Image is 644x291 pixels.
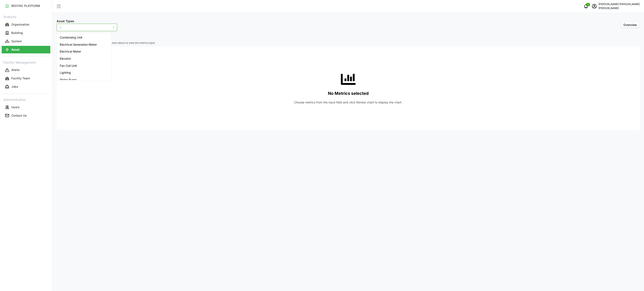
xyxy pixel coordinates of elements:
[2,111,50,120] a: Contact Us
[2,103,50,111] a: Users
[60,77,77,82] span: Water Pump
[60,42,97,47] span: Electrical Generation Meter
[2,21,50,28] button: Organisation
[294,100,402,104] p: Choose metrics from the input field and click Render chart to display the chart.
[60,70,71,75] span: Lighting
[599,2,640,6] p: [PERSON_NAME] [PERSON_NAME]
[2,46,50,53] button: Asset
[11,22,29,27] p: Organisation
[2,45,50,54] a: Asset
[2,83,50,91] a: Jobs
[2,66,50,74] a: Alerts
[582,2,590,10] button: notifications
[328,90,369,97] p: No Metrics selected
[2,66,50,74] button: Alerts
[11,85,18,89] p: Jobs
[2,74,50,83] a: Facility Team
[2,13,50,19] p: Analysis
[599,6,640,10] p: [PERSON_NAME]
[2,29,50,37] button: Building
[2,75,50,82] button: Facility Team
[2,37,50,45] button: System
[60,49,81,54] span: Electrical Meter
[587,3,589,6] span: 0
[11,105,19,109] p: Users
[2,20,50,29] a: Organisation
[11,76,30,80] p: Facility Team
[2,59,50,65] p: Facility Management
[11,48,19,52] p: Asset
[57,41,640,45] p: Select items in the 'Select Locations/Assets' button above to view the metrics input
[57,19,74,23] label: Asset Types
[60,56,71,61] span: Elevator
[623,23,637,27] span: Overview
[2,2,50,10] button: RESYNC PLATFORM
[60,63,77,68] span: Fan Coil Unit
[2,103,50,111] button: Users
[11,39,22,43] p: System
[2,2,50,10] a: RESYNC PLATFORM
[2,83,50,91] button: Jobs
[2,112,50,119] button: Contact Us
[11,31,23,35] p: Building
[590,2,599,10] button: schedule
[11,113,27,118] p: Contact Us
[60,35,82,40] span: Condensing Unit
[2,29,50,37] a: Building
[11,4,40,8] p: RESYNC PLATFORM
[11,68,20,72] p: Alerts
[2,37,50,45] a: System
[2,96,50,102] p: Administration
